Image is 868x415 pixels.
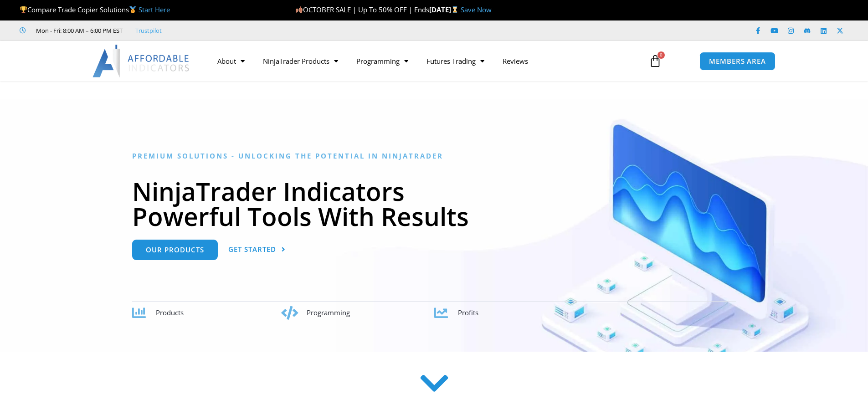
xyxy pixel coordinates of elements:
[452,6,458,13] img: ⌛
[20,6,27,13] img: 🏆
[20,5,170,14] span: Compare Trade Copier Solutions
[461,5,492,14] a: Save Now
[699,52,776,71] a: MEMBERS AREA
[347,51,417,72] a: Programming
[493,51,537,72] a: Reviews
[146,246,204,253] span: Our Products
[635,48,675,74] a: 0
[228,246,276,253] span: Get Started
[657,51,665,59] span: 0
[139,5,170,14] a: Start Here
[429,5,461,14] strong: [DATE]
[132,240,218,260] a: Our Products
[709,58,766,65] span: MEMBERS AREA
[228,240,286,260] a: Get Started
[254,51,347,72] a: NinjaTrader Products
[417,51,493,72] a: Futures Trading
[307,308,350,317] span: Programming
[208,51,638,72] nav: Menu
[458,308,478,317] span: Profits
[132,152,736,160] h6: Premium Solutions - Unlocking the Potential in NinjaTrader
[129,6,136,13] img: 🥇
[156,308,184,317] span: Products
[135,25,162,36] a: Trustpilot
[295,5,429,14] span: OCTOBER SALE | Up To 50% OFF | Ends
[296,6,303,13] img: 🍂
[34,25,123,36] span: Mon - Fri: 8:00 AM – 6:00 PM EST
[92,45,190,77] img: LogoAI | Affordable Indicators – NinjaTrader
[132,179,736,229] h1: NinjaTrader Indicators Powerful Tools With Results
[208,51,254,72] a: About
